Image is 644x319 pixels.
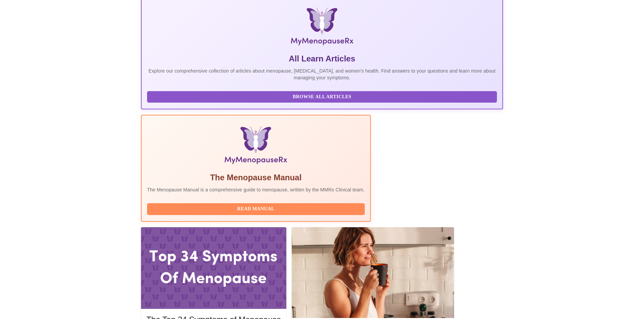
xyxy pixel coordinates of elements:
a: Read Manual [147,206,366,211]
h5: The Menopause Manual [147,172,365,183]
img: MyMenopauseRx Logo [201,7,443,48]
span: Read Manual [154,205,358,213]
button: Read Manual [147,203,365,215]
p: Explore our comprehensive collection of articles about menopause, [MEDICAL_DATA], and women's hea... [147,68,497,81]
img: Menopause Manual [182,126,330,167]
h5: All Learn Articles [147,53,497,64]
p: The Menopause Manual is a comprehensive guide to menopause, written by the MMRx Clinical team. [147,186,365,193]
button: Browse All Articles [147,91,497,103]
span: Browse All Articles [154,93,490,101]
a: Browse All Articles [147,94,499,99]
